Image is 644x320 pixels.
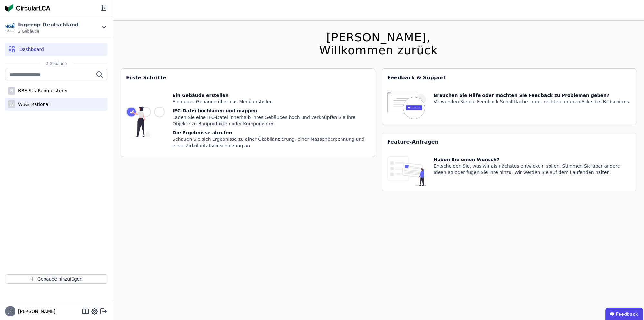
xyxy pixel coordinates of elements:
span: 2 Gebäude [18,29,79,34]
button: Gebäude hinzufügen [5,274,107,284]
div: Brauchen Sie Hilfe oder möchten Sie Feedback zu Problemen geben? [434,92,630,98]
span: 2 Gebäude [39,61,74,66]
span: [PERSON_NAME] [15,308,55,315]
div: Laden Sie eine IFC-Datei innerhalb Ihres Gebäudes hoch und verknüpfen Sie ihre Objekte zu Bauprod... [173,114,370,127]
div: Haben Sie einen Wunsch? [434,156,631,163]
div: [PERSON_NAME], [319,31,438,44]
img: Ingerop Deutschland [5,22,15,33]
img: Concular [5,4,50,12]
div: W [8,100,15,108]
div: Schauen Sie sich Ergebnisse zu einer Ökobilanzierung, einer Massenberechnung und einer Zirkularit... [173,136,370,149]
div: IFC-Datei hochladen und mappen [173,108,370,114]
div: Feedback & Support [382,69,636,87]
div: Verwenden Sie die Feedback-Schaltfläche in der rechten unteren Ecke des Bildschirms. [434,98,630,105]
div: Ein neues Gebäude über das Menü erstellen [173,98,370,105]
img: feature_request_tile-UiXE1qGU.svg [387,156,426,186]
div: Ingerop Deutschland [18,21,79,29]
div: BBE Straßenmeisterei [15,88,67,94]
div: Willkommen zurück [319,44,438,57]
div: Feature-Anfragen [382,133,636,151]
img: getting_started_tile-DrF_GRSv.svg [126,92,165,151]
div: Erste Schritte [121,69,375,87]
span: JK [8,309,12,313]
div: Die Ergebnisse abrufen [173,129,370,136]
div: Ein Gebäude erstellen [173,92,370,98]
div: B [8,87,15,95]
img: feedback-icon-HCTs5lye.svg [387,92,426,119]
div: W3G_Rational [15,101,50,108]
div: Entscheiden Sie, was wir als nächstes entwickeln sollen. Stimmen Sie über andere Ideen ab oder fü... [434,163,631,176]
span: Dashboard [19,46,44,53]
